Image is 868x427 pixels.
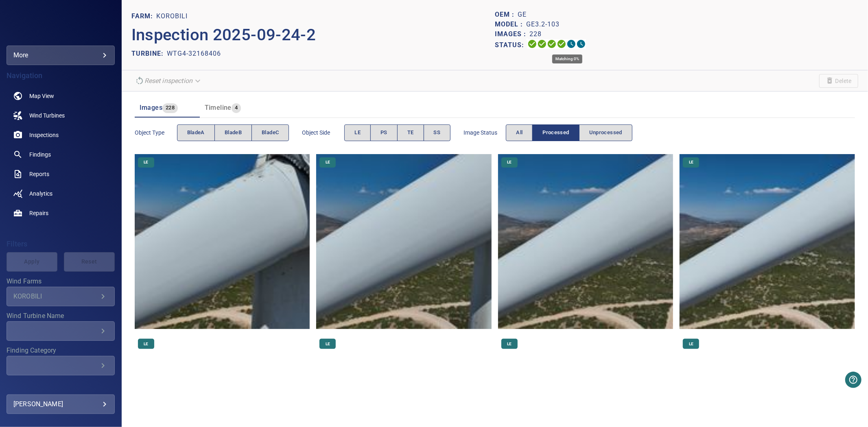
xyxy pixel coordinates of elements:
[537,39,547,49] svg: Data Formatted 100%
[302,129,344,137] span: Object Side
[7,145,115,164] a: findings noActive
[579,124,632,141] button: Unprocessed
[225,128,242,137] span: bladeB
[526,20,560,29] p: GE3.2-103
[589,128,622,137] span: Unprocessed
[13,398,108,411] div: [PERSON_NAME]
[354,128,361,137] span: LE
[684,341,698,347] span: LE
[13,49,108,62] div: more
[7,125,115,145] a: inspections noActive
[495,20,526,29] p: Model :
[344,124,450,141] div: objectSide
[7,356,115,375] div: Finding Category
[7,184,115,203] a: analytics noActive
[344,124,371,141] button: LE
[434,128,441,137] span: SS
[506,124,533,141] button: All
[516,128,523,137] span: All
[7,278,115,285] label: Wind Farms
[139,341,153,347] span: LE
[576,39,586,49] svg: Classification 0%
[131,11,156,21] p: FARM:
[262,128,279,137] span: bladeC
[397,124,424,141] button: TE
[7,313,115,319] label: Wind Turbine Name
[407,128,414,137] span: TE
[532,124,579,141] button: Processed
[232,103,241,113] span: 4
[527,39,537,49] svg: Uploading 100%
[495,29,529,39] p: Images :
[495,39,527,51] p: Status:
[424,124,451,141] button: SS
[502,159,516,165] span: LE
[205,104,232,111] span: Timeline
[29,131,59,139] span: Inspections
[464,129,506,137] span: Image Status
[7,240,115,248] h4: Filters
[13,292,98,300] div: KOROBILI
[162,103,178,113] span: 228
[131,74,206,88] div: Reset inspection
[44,20,77,28] img: more-logo
[370,124,398,141] button: PS
[547,39,557,49] svg: Selecting 100%
[131,49,167,59] p: TURBINE:
[819,74,858,88] span: Unable to delete the inspection due to its current status
[29,92,54,100] span: Map View
[187,128,205,137] span: bladeA
[518,10,527,20] p: GE
[7,86,115,106] a: map noActive
[7,287,115,306] div: Wind Farms
[7,347,115,354] label: Finding Category
[7,321,115,341] div: Wind Turbine Name
[167,49,221,59] p: WTG4-32168406
[321,159,335,165] span: LE
[7,46,115,65] div: more
[557,39,566,49] svg: ML Processing 100%
[502,341,516,347] span: LE
[156,11,188,21] p: KOROBILI
[684,159,698,165] span: LE
[7,203,115,223] a: repairs noActive
[29,170,49,178] span: Reports
[7,164,115,184] a: reports noActive
[29,111,65,120] span: Wind Turbines
[29,190,52,198] span: Analytics
[251,124,289,141] button: bladeC
[29,209,48,217] span: Repairs
[177,124,215,141] button: bladeA
[506,124,632,141] div: imageStatus
[529,29,542,39] p: 228
[29,150,51,159] span: Findings
[380,128,387,137] span: PS
[214,124,252,141] button: bladeB
[131,74,206,88] div: Unable to reset the inspection due to its current status
[7,72,115,80] h4: Navigation
[542,128,569,137] span: Processed
[144,77,192,85] em: Reset inspection
[131,23,495,47] p: Inspection 2025-09-24-2
[495,10,518,20] p: OEM :
[177,124,289,141] div: objectType
[139,159,153,165] span: LE
[321,341,335,347] span: LE
[135,129,177,137] span: Object type
[7,106,115,125] a: windturbines noActive
[140,104,162,111] span: Images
